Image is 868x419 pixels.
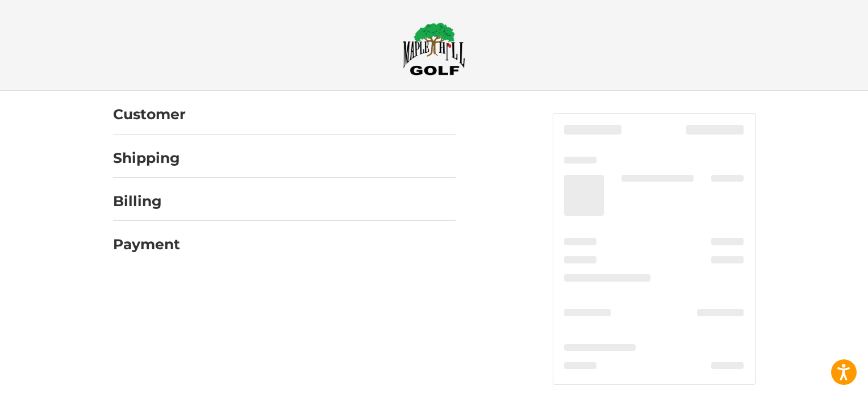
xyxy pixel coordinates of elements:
[113,149,180,167] h2: Shipping
[403,22,465,76] img: Maple Hill Golf
[113,106,186,123] h2: Customer
[11,370,135,408] iframe: Gorgias live chat messenger
[113,192,180,210] h2: Billing
[113,236,180,253] h2: Payment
